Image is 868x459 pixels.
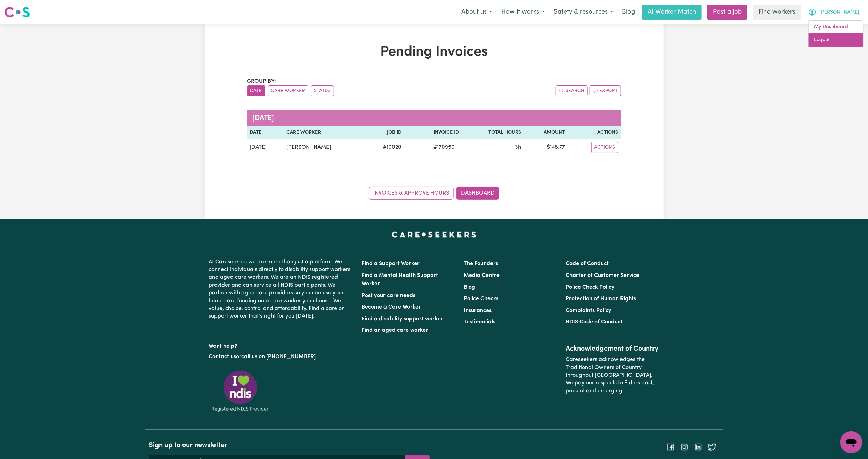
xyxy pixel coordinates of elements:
[362,316,444,322] a: Find a disability support worker
[284,126,365,139] th: Care Worker
[618,5,639,20] a: Blog
[362,273,438,287] a: Find a Mental Health Support Worker
[369,187,454,200] a: Invoices & Approve Hours
[566,296,636,302] a: Protection of Human Rights
[566,345,659,353] h2: Acknowledgement of Country
[566,319,623,325] a: NDIS Code of Conduct
[284,139,365,156] td: [PERSON_NAME]
[247,110,621,126] caption: [DATE]
[708,444,716,450] a: Follow Careseekers on Twitter
[566,273,639,278] a: Charter of Customer Service
[556,85,588,96] button: Search
[311,85,334,96] button: sort invoices by paid status
[808,20,864,47] div: My Account
[819,9,859,16] span: [PERSON_NAME]
[362,304,421,310] a: Become a Care Worker
[4,6,30,18] img: Careseekers logo
[566,353,659,397] p: Careseekers acknowledges the Traditional Owners of Country throughout [GEOGRAPHIC_DATA]. We pay o...
[809,33,863,47] a: Logout
[209,350,354,363] p: or
[566,261,609,267] a: Code of Conduct
[590,85,621,96] button: Export
[457,5,497,19] button: About us
[497,5,549,19] button: How it works
[694,444,703,450] a: Follow Careseekers on LinkedIn
[242,354,316,360] a: call us on [PHONE_NUMBER]
[405,126,462,139] th: Invoice ID
[456,187,499,200] a: Dashboard
[840,431,862,453] iframe: Button to launch messaging window, conversation in progress
[247,139,284,156] td: [DATE]
[429,143,459,151] span: # 170950
[247,79,276,84] span: Group by:
[515,145,521,150] span: 3 hours
[524,139,568,156] td: $ 148.77
[209,369,271,413] img: Registered NDIS provider
[464,285,475,290] a: Blog
[392,232,476,237] a: Careseekers home page
[464,261,498,267] a: The Founders
[464,319,495,325] a: Testimonials
[362,293,416,298] a: Post your care needs
[209,354,236,360] a: Contact us
[247,126,284,139] th: Date
[362,328,429,333] a: Find an aged care worker
[524,126,568,139] th: Amount
[365,126,404,139] th: Job ID
[149,441,430,450] h2: Sign up to our newsletter
[464,296,498,302] a: Police Checks
[566,285,614,290] a: Police Check Policy
[247,85,265,96] button: sort invoices by date
[464,308,492,313] a: Insurances
[680,444,689,450] a: Follow Careseekers on Instagram
[247,44,621,60] h1: Pending Invoices
[591,142,618,153] button: Actions
[464,273,500,278] a: Media Centre
[462,126,524,139] th: Total Hours
[753,5,801,20] a: Find workers
[4,4,30,20] a: Careseekers logo
[707,5,747,20] a: Post a job
[209,340,354,350] p: Want help?
[362,261,420,267] a: Find a Support Worker
[809,21,863,34] a: My Dashboard
[642,5,702,20] a: AI Worker Match
[549,5,618,19] button: Safety & resources
[268,85,308,96] button: sort invoices by care worker
[568,126,621,139] th: Actions
[566,308,611,313] a: Complaints Policy
[365,139,404,156] td: # 10020
[804,5,864,19] button: My Account
[209,255,354,323] p: At Careseekers we are more than just a platform. We connect individuals directly to disability su...
[666,444,675,450] a: Follow Careseekers on Facebook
